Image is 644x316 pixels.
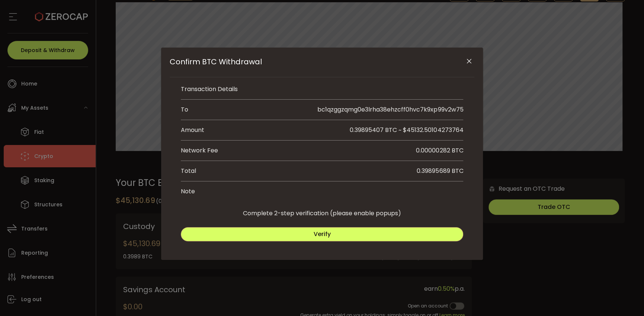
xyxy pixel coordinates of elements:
div: Amount [181,126,322,135]
div: To [181,105,190,114]
span: bc1qzggzqmg0e3lrha38ehzcff0hvc7k9xp99v2w75 [317,105,463,114]
div: 0.00000282 BTC [416,146,463,155]
div: 0.39895689 BTC [417,167,463,175]
button: Verify [181,227,464,241]
li: Transaction Details [181,79,464,100]
span: 0.39895407 BTC ~ $45132.50104273764 [350,126,463,134]
iframe: Chat Widget [607,280,644,316]
div: Network Fee [181,146,218,155]
span: Confirm BTC Withdrawal [170,57,262,67]
div: Note [181,187,195,196]
span: Verify [314,230,331,238]
div: Confirm BTC Withdrawal [161,48,483,260]
div: Total [181,167,196,175]
div: Complete 2-step verification (please enable popups) [170,201,475,218]
button: Close [462,55,475,68]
